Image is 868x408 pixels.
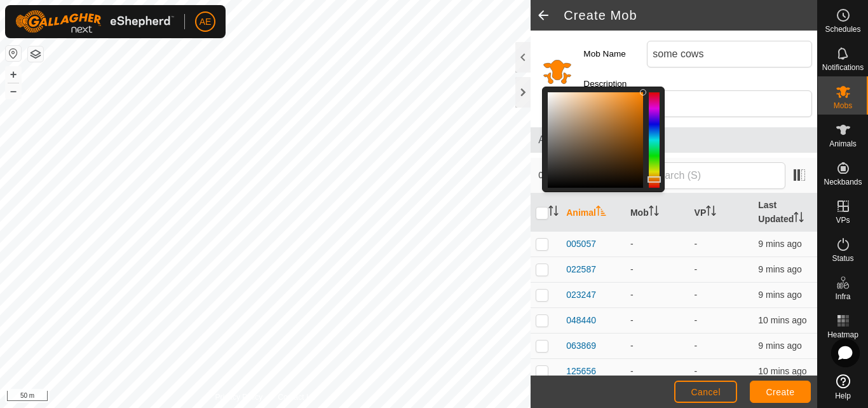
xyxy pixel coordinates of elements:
span: Mobs [834,102,852,109]
h2: Create Mob [564,8,817,23]
app-display-virtual-paddock-transition: - [695,366,698,376]
p-sorticon: Activate to sort [794,214,804,224]
span: Animals [538,132,810,148]
span: 0 selected of 64 [538,169,631,182]
span: 125656 [566,365,596,378]
app-display-virtual-paddock-transition: - [695,239,698,249]
label: Mob Name [583,41,647,67]
span: 048440 [566,314,596,327]
div: - [630,288,684,302]
app-display-virtual-paddock-transition: - [695,264,698,274]
span: 005057 [566,237,596,251]
input: Search (S) [632,162,785,189]
app-display-virtual-paddock-transition: - [695,290,698,300]
span: 13 Aug 2025, 4:05 pm [758,290,801,300]
button: Map Layers [28,46,43,62]
th: Animal [561,193,625,232]
button: – [6,83,21,99]
span: 13 Aug 2025, 4:05 pm [758,366,806,376]
app-display-virtual-paddock-transition: - [695,315,698,325]
div: - [630,339,684,353]
button: Reset Map [6,46,21,61]
span: 13 Aug 2025, 4:05 pm [758,264,801,274]
span: VPs [836,216,850,224]
span: Infra [835,293,850,300]
span: 13 Aug 2025, 4:05 pm [758,341,801,351]
th: VP [689,193,754,232]
span: 13 Aug 2025, 4:05 pm [758,315,806,325]
label: Description [583,78,647,90]
a: Help [818,369,868,405]
span: Schedules [825,25,860,33]
span: Help [835,392,851,400]
p-sorticon: Activate to sort [596,208,606,218]
span: 063869 [566,339,596,353]
span: Create [766,387,795,397]
div: - [630,237,684,251]
p-sorticon: Activate to sort [548,208,559,218]
button: Cancel [674,381,737,403]
button: + [6,67,21,82]
th: Last Updated [753,193,817,232]
a: Privacy Policy [215,391,263,403]
span: Status [832,255,853,262]
img: Gallagher Logo [15,10,174,33]
button: Create [750,381,811,403]
span: 13 Aug 2025, 4:05 pm [758,239,801,249]
span: Animals [829,140,857,148]
div: - [630,263,684,276]
p-sorticon: Activate to sort [649,208,659,218]
div: - [630,314,684,327]
span: Notifications [822,64,864,71]
a: Contact Us [278,391,315,403]
span: Cancel [691,387,721,397]
app-display-virtual-paddock-transition: - [695,341,698,351]
span: Neckbands [824,178,862,186]
span: Heatmap [827,331,858,339]
p-sorticon: Activate to sort [706,208,716,218]
span: AE [200,15,212,29]
span: 022587 [566,263,596,276]
div: - [630,365,684,378]
th: Mob [625,193,689,232]
span: 023247 [566,288,596,302]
